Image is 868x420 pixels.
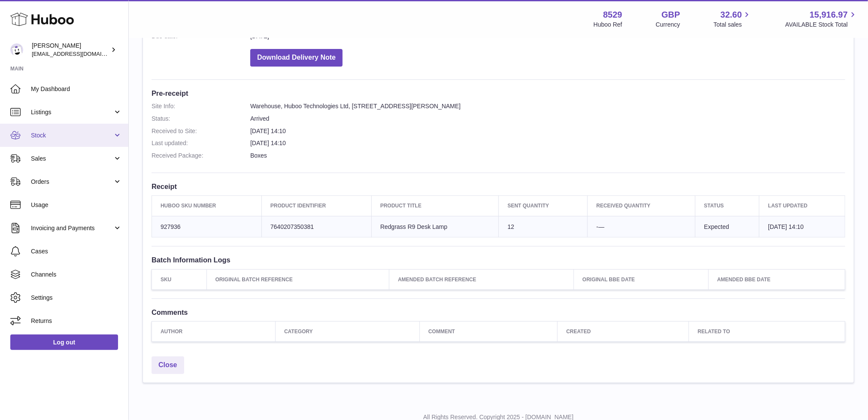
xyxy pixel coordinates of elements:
span: Channels [31,271,122,279]
th: Category [276,321,420,341]
span: Sales [31,155,113,163]
th: Created [558,321,689,341]
th: Original Batch Reference [206,269,389,289]
dt: Received to Site: [152,127,250,135]
td: Expected [695,216,759,237]
h3: Pre-receipt [152,88,845,98]
th: Product title [371,196,499,216]
th: Amended BBE Date [708,269,845,289]
td: 12 [499,216,588,237]
th: Received Quantity [588,196,695,216]
img: admin@redgrass.ch [10,43,23,56]
td: [DATE] 14:10 [759,216,845,237]
th: Author [152,321,276,341]
dd: Arrived [250,115,845,123]
span: 15,916.97 [810,9,848,21]
button: Download Delivery Note [250,49,343,67]
a: 32.60 Total sales [713,9,752,29]
h3: Receipt [152,182,845,191]
span: 32.60 [720,9,742,21]
span: Listings [31,108,113,116]
span: Total sales [713,21,752,29]
td: -— [588,216,695,237]
span: My Dashboard [31,85,122,93]
span: AVAILABLE Stock Total [785,21,858,29]
th: Last updated [759,196,845,216]
td: 7640207350381 [261,216,371,237]
th: Product Identifier [261,196,371,216]
dd: Boxes [250,152,845,160]
a: Close [152,356,184,374]
td: 927936 [152,216,262,237]
dd: [DATE] 14:10 [250,139,845,147]
dd: Warehouse, Huboo Technologies Ltd, [STREET_ADDRESS][PERSON_NAME] [250,102,845,110]
span: Returns [31,317,122,325]
span: Invoicing and Payments [31,224,113,232]
dd: [DATE] 14:10 [250,127,845,135]
span: Settings [31,294,122,302]
dt: Last updated: [152,139,250,147]
th: Amended Batch Reference [389,269,574,289]
dt: Received Package: [152,152,250,160]
span: Orders [31,178,113,186]
strong: 8529 [603,9,622,21]
div: [PERSON_NAME] [32,42,109,58]
th: Comment [419,321,557,341]
h3: Comments [152,307,845,317]
a: 15,916.97 AVAILABLE Stock Total [785,9,858,29]
div: Currency [656,21,680,29]
th: Huboo SKU Number [152,196,262,216]
a: Log out [10,335,118,350]
div: Huboo Ref [594,21,622,29]
th: SKU [152,269,207,289]
strong: GBP [662,9,680,21]
th: Original BBE Date [574,269,708,289]
h3: Batch Information Logs [152,255,845,265]
span: [EMAIL_ADDRESS][DOMAIN_NAME] [32,50,126,57]
th: Sent Quantity [499,196,588,216]
dt: Status: [152,115,250,123]
span: Usage [31,201,122,209]
th: Status [695,196,759,216]
span: Stock [31,131,113,140]
span: Cases [31,247,122,256]
th: Related to [689,321,845,341]
dt: Site Info: [152,102,250,110]
td: Redgrass R9 Desk Lamp [371,216,499,237]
